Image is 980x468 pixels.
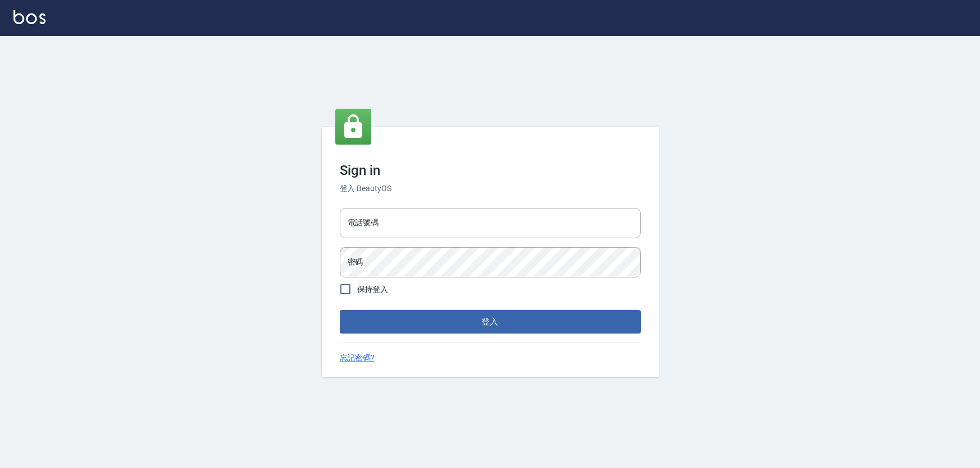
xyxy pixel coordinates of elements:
a: 忘記密碼? [340,352,375,364]
img: Logo [13,10,45,24]
button: 登入 [340,310,641,333]
h3: Sign in [340,163,641,178]
span: 保持登入 [357,284,389,295]
h6: 登入 BeautyOS [340,183,641,194]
